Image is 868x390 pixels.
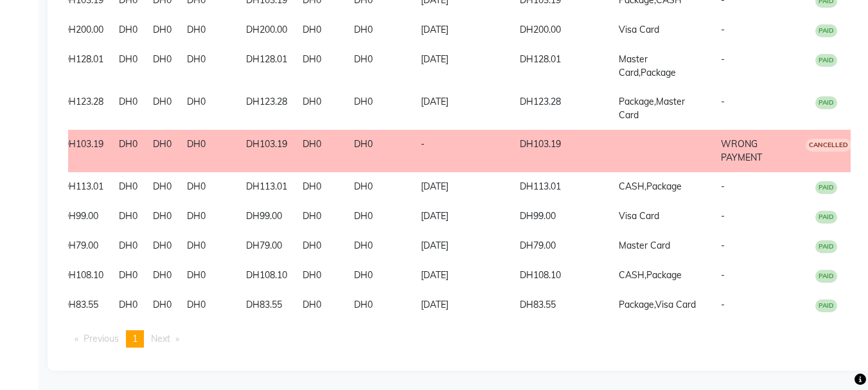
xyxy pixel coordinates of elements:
span: Visa Card [619,24,659,35]
td: DH0 [346,87,413,130]
td: DH0 [346,130,413,172]
span: PAID [815,211,837,224]
span: PAID [815,181,837,194]
td: DH200.00 [512,15,611,45]
td: DH0 [111,261,145,290]
td: DH79.00 [512,231,611,261]
td: DH99.00 [238,202,295,231]
td: DH123.28 [55,87,111,130]
span: PAID [815,240,837,253]
td: DH0 [346,45,413,87]
td: DH0 [179,45,238,87]
td: DH0 [295,45,346,87]
td: DH0 [179,290,238,320]
td: DH0 [179,231,238,261]
td: [DATE] [413,45,512,87]
span: Master Card [619,240,670,251]
td: DH0 [295,130,346,172]
td: [DATE] [413,231,512,261]
td: DH0 [346,261,413,290]
td: DH0 [145,87,179,130]
td: DH0 [295,87,346,130]
td: DH0 [295,15,346,45]
td: DH103.19 [512,130,611,172]
td: DH108.10 [55,261,111,290]
td: [DATE] [413,290,512,320]
span: Visa Card [655,299,696,310]
td: DH0 [295,290,346,320]
td: - [413,130,512,172]
span: - [721,240,725,251]
td: DH0 [179,202,238,231]
span: Previous [84,333,119,344]
span: Package, [619,299,655,310]
span: PAID [815,54,837,67]
td: DH128.01 [238,45,295,87]
td: DH0 [111,130,145,172]
td: [DATE] [413,261,512,290]
td: DH0 [346,231,413,261]
td: DH103.19 [55,130,111,172]
span: WRONG PAYMENT [721,138,762,163]
td: DH0 [346,202,413,231]
span: Package [641,67,676,78]
td: DH0 [111,290,145,320]
nav: Pagination [68,330,851,348]
td: DH103.19 [238,130,295,172]
td: DH123.28 [512,87,611,130]
span: CANCELLED [806,139,851,152]
span: - [721,96,725,107]
td: DH0 [179,15,238,45]
td: DH83.55 [238,290,295,320]
td: DH0 [179,172,238,202]
td: DH113.01 [238,172,295,202]
td: DH0 [179,130,238,172]
td: DH0 [111,15,145,45]
span: - [721,24,725,35]
span: Master Card, [619,53,648,78]
td: DH0 [145,290,179,320]
td: DH0 [346,290,413,320]
td: DH128.01 [512,45,611,87]
td: DH99.00 [55,202,111,231]
td: DH0 [179,261,238,290]
td: DH200.00 [55,15,111,45]
td: DH83.55 [55,290,111,320]
span: PAID [815,299,837,312]
td: DH0 [145,130,179,172]
td: DH0 [145,15,179,45]
td: DH0 [179,87,238,130]
td: DH0 [111,87,145,130]
td: DH0 [295,231,346,261]
span: - [721,299,725,310]
td: DH0 [295,172,346,202]
td: DH200.00 [238,15,295,45]
td: DH79.00 [55,231,111,261]
td: DH79.00 [238,231,295,261]
td: DH0 [111,231,145,261]
span: - [721,210,725,222]
span: 1 [132,333,137,344]
td: DH0 [145,45,179,87]
span: PAID [815,96,837,109]
span: - [721,53,725,65]
span: Package, [619,96,656,107]
td: DH0 [346,172,413,202]
td: DH83.55 [512,290,611,320]
td: DH108.10 [512,261,611,290]
span: PAID [815,24,837,37]
td: DH0 [111,45,145,87]
td: DH0 [145,202,179,231]
span: Next [151,333,170,344]
span: - [721,181,725,192]
td: DH128.01 [55,45,111,87]
td: DH113.01 [55,172,111,202]
td: DH99.00 [512,202,611,231]
td: [DATE] [413,202,512,231]
td: [DATE] [413,15,512,45]
td: DH0 [145,261,179,290]
td: [DATE] [413,172,512,202]
span: Visa Card [619,210,659,222]
td: DH0 [145,231,179,261]
td: DH0 [111,172,145,202]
